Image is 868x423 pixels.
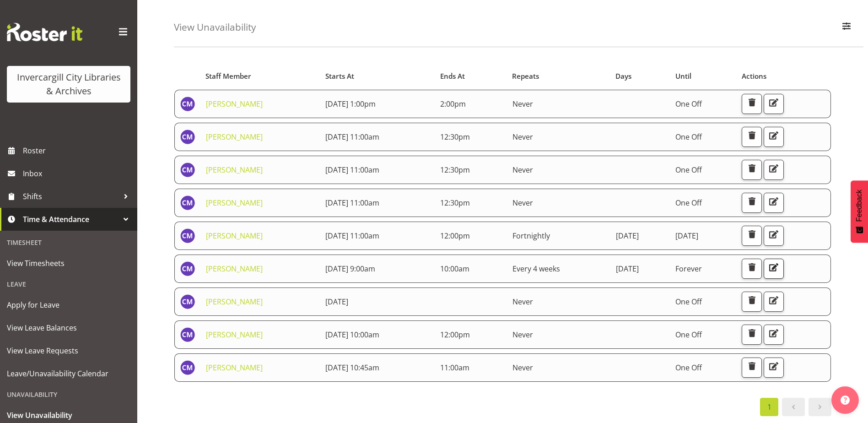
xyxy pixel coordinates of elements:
[742,358,762,378] button: Delete Unavailability
[675,363,702,373] span: One Off
[440,99,466,109] span: 2:00pm
[180,195,195,210] img: chamique-mamolo11658.jpg
[7,321,130,335] span: View Leave Balances
[206,132,263,142] a: [PERSON_NAME]
[675,297,702,307] span: One Off
[512,231,550,241] span: Fortnightly
[764,193,784,213] button: Edit Unavailability
[2,252,135,275] a: View Timesheets
[2,293,135,316] a: Apply for Leave
[180,130,195,144] img: chamique-mamolo11658.jpg
[325,297,348,307] span: [DATE]
[512,165,533,175] span: Never
[512,297,533,307] span: Never
[440,330,470,340] span: 12:00pm
[7,367,130,380] span: Leave/Unavailability Calendar
[512,330,533,340] span: Never
[180,261,195,276] img: chamique-mamolo11658.jpg
[764,358,784,378] button: Edit Unavailability
[205,71,251,81] span: Staff Member
[206,231,263,241] a: [PERSON_NAME]
[616,264,639,274] span: [DATE]
[615,71,631,81] span: Days
[764,259,784,279] button: Edit Unavailability
[675,330,702,340] span: One Off
[180,294,195,309] img: chamique-mamolo11658.jpg
[23,144,133,157] span: Roster
[675,231,698,241] span: [DATE]
[512,198,533,208] span: Never
[206,99,263,109] a: [PERSON_NAME]
[675,198,702,208] span: One Off
[2,275,135,293] div: Leave
[325,71,354,81] span: Starts At
[764,226,784,246] button: Edit Unavailability
[742,226,762,246] button: Delete Unavailability
[325,363,379,373] span: [DATE] 10:45am
[16,70,121,98] div: Invercargill City Libraries & Archives
[512,132,533,142] span: Never
[23,212,119,226] span: Time & Attendance
[851,180,868,243] button: Feedback - Show survey
[440,231,470,241] span: 12:00pm
[23,167,133,180] span: Inbox
[180,228,195,243] img: chamique-mamolo11658.jpg
[855,190,863,222] span: Feedback
[23,190,119,203] span: Shifts
[764,325,784,345] button: Edit Unavailability
[206,330,263,340] a: [PERSON_NAME]
[206,363,263,373] a: [PERSON_NAME]
[440,198,470,208] span: 12:30pm
[742,160,762,180] button: Delete Unavailability
[512,99,533,109] span: Never
[180,97,195,111] img: chamique-mamolo11658.jpg
[2,339,135,362] a: View Leave Requests
[512,264,560,274] span: Every 4 weeks
[180,360,195,375] img: chamique-mamolo11658.jpg
[440,264,469,274] span: 10:00am
[325,330,379,340] span: [DATE] 10:00am
[742,292,762,312] button: Delete Unavailability
[206,264,263,274] a: [PERSON_NAME]
[675,132,702,142] span: One Off
[206,165,263,175] a: [PERSON_NAME]
[616,231,639,241] span: [DATE]
[325,231,379,241] span: [DATE] 11:00am
[841,396,850,405] img: help-xxl-2.png
[325,132,379,142] span: [DATE] 11:00am
[2,316,135,339] a: View Leave Balances
[742,71,766,81] span: Actions
[180,327,195,342] img: chamique-mamolo11658.jpg
[325,99,376,109] span: [DATE] 1:00pm
[325,264,375,274] span: [DATE] 9:00am
[742,259,762,279] button: Delete Unavailability
[2,385,135,404] div: Unavailability
[440,71,465,81] span: Ends At
[174,22,256,33] h4: View Unavailability
[7,344,130,358] span: View Leave Requests
[325,165,379,175] span: [DATE] 11:00am
[206,297,263,307] a: [PERSON_NAME]
[440,132,470,142] span: 12:30pm
[675,99,702,109] span: One Off
[2,362,135,385] a: Leave/Unavailability Calendar
[512,71,539,81] span: Repeats
[180,163,195,177] img: chamique-mamolo11658.jpg
[7,256,130,270] span: View Timesheets
[2,233,135,252] div: Timesheet
[7,23,82,41] img: Rosterit website logo
[440,363,469,373] span: 11:00am
[512,363,533,373] span: Never
[675,71,691,81] span: Until
[764,127,784,147] button: Edit Unavailability
[675,264,702,274] span: Forever
[742,193,762,213] button: Delete Unavailability
[7,408,130,422] span: View Unavailability
[7,298,130,312] span: Apply for Leave
[440,165,470,175] span: 12:30pm
[837,17,856,38] button: Filter Employees
[206,198,263,208] a: [PERSON_NAME]
[764,94,784,114] button: Edit Unavailability
[764,292,784,312] button: Edit Unavailability
[675,165,702,175] span: One Off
